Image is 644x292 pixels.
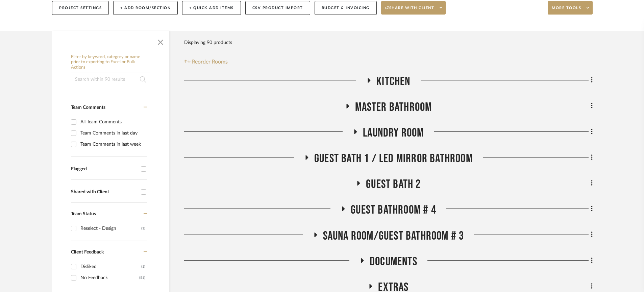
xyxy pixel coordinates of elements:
[366,177,421,192] span: Guest Bath 2
[381,1,446,15] button: Share with client
[315,1,377,15] button: Budget & Invoicing
[184,36,232,49] div: Displaying 90 products
[385,5,435,16] span: Share with client
[80,117,145,127] div: All Team Comments
[154,34,167,48] button: Close
[52,1,109,15] button: Project Settings
[80,261,141,272] div: Disliked
[80,272,139,283] div: No Feedback
[355,100,432,115] span: Master Bathroom
[314,151,473,166] span: Guest Bath 1 / LED Mirror Bathroom
[71,189,138,195] div: Shared with Client
[323,229,464,243] span: Sauna Room/Guest bathroom # 3
[141,261,145,272] div: (1)
[363,126,424,140] span: Laundry Room
[182,1,241,15] button: + Quick Add Items
[548,1,593,15] button: More tools
[192,58,228,66] span: Reorder Rooms
[552,5,581,16] span: More tools
[71,54,150,70] h6: Filter by keyword, category or name prior to exporting to Excel or Bulk Actions
[71,166,138,172] div: Flagged
[71,105,105,110] span: Team Comments
[80,128,145,139] div: Team Comments in last day
[245,1,310,15] button: CSV Product Import
[80,223,141,234] div: Reselect - Design
[71,73,150,86] input: Search within 90 results
[351,203,436,217] span: Guest bathroom # 4
[184,58,228,66] button: Reorder Rooms
[71,212,96,216] span: Team Status
[113,1,178,15] button: + Add Room/Section
[376,74,410,89] span: Kitchen
[80,139,145,150] div: Team Comments in last week
[71,250,104,254] span: Client Feedback
[139,272,145,283] div: (51)
[141,223,145,234] div: (1)
[370,254,417,269] span: Documents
